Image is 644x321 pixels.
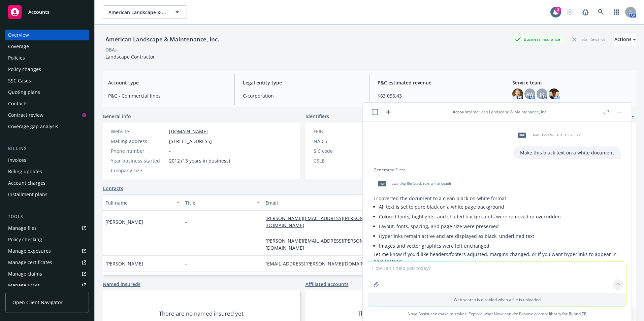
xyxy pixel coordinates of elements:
span: Legal entity type [243,79,361,86]
a: Invoices [5,155,89,166]
li: Images and vector graphics were left unchanged [379,241,621,251]
span: - [169,167,171,174]
li: Colored fonts, highlights, and shaded backgrounds were removed or overridden [379,212,621,221]
div: Manage claims [8,269,42,279]
a: Overview [5,30,89,40]
div: Installment plans [8,189,47,200]
a: [PERSON_NAME][EMAIL_ADDRESS][PERSON_NAME][DOMAIN_NAME] [265,238,381,251]
a: Manage files [5,223,89,234]
span: P&C estimated revenue [378,79,496,86]
span: AW [526,91,534,98]
a: Account charges [5,178,89,188]
div: Policies [8,52,25,63]
div: : American Landscape & Maintenance, Inc. [453,109,547,115]
span: Account type [108,79,226,86]
div: SSC Cases [8,75,31,86]
div: SIC code [314,147,369,154]
a: Coverage gap analysis [5,121,89,132]
p: Let me know if you’d like headers/footers adjusted, margins changed, or if you want hyperlinks to... [374,251,621,265]
a: add [628,113,636,121]
button: Title [183,194,262,211]
a: Report a Bug [579,5,592,19]
span: Landscape Contractor [105,53,155,60]
a: Manage BORs [5,280,89,291]
button: Actions [614,33,636,46]
span: awaiting_file_black_text_white_bg.pdf [392,181,451,186]
img: photo [549,88,559,99]
div: Overview [8,30,29,40]
div: Account charges [8,178,45,188]
div: Manage exposures [8,246,51,256]
div: Billing [5,145,89,152]
a: Contacts [103,185,123,192]
span: $63,056.43 [378,92,496,99]
button: American Landscape & Maintenance, Inc. [103,5,187,19]
span: American Landscape & Maintenance, Inc. [108,9,167,16]
li: Hyperlinks remain active and are displayed as black, underlined text [379,231,621,241]
img: photo [512,88,523,99]
a: [EMAIL_ADDRESS][PERSON_NAME][DOMAIN_NAME] [265,260,387,267]
p: Web search is disabled when a file is uploaded [372,297,622,302]
span: Account [453,109,469,115]
a: Manage exposures [5,246,89,256]
span: - [185,241,187,248]
div: Actions [614,33,636,46]
p: I converted the document to a clean black-on-white format: [374,195,621,202]
div: NAICS [314,138,369,145]
a: Policy checking [5,234,89,245]
a: [DOMAIN_NAME] [169,128,208,135]
span: There are no affiliated accounts yet [358,310,450,318]
div: Mailing address [111,138,166,145]
span: Open Client Navigator [12,299,63,306]
span: [STREET_ADDRESS] [169,138,212,145]
a: Accounts [5,3,89,22]
div: CSLB [314,157,369,164]
a: Coverage [5,41,89,52]
span: - [169,147,171,154]
div: Email [265,199,386,206]
div: Policy checking [8,234,42,245]
a: Contacts [5,98,89,109]
a: Policy changes [5,64,89,75]
a: SSC Cases [5,75,89,86]
a: TR [582,311,587,317]
div: pdfawaiting_file_black_text_white_bg.pdf [374,175,452,192]
div: Phone number [111,147,166,154]
div: Manage BORs [8,280,40,291]
div: Website [111,128,166,135]
a: Affiliated accounts [305,281,349,288]
div: Coverage gap analysis [8,121,58,132]
div: Manage certificates [8,257,52,268]
div: Contract review [8,110,43,120]
div: Invoices [8,155,26,166]
div: Full name [105,199,172,206]
span: 2012 (13 years in business) [169,157,230,164]
span: Draft Bond No. 101519875.pdf [532,133,581,137]
div: Coverage [8,41,29,52]
span: [PERSON_NAME] [105,260,143,267]
div: pdfDraft Bond No. 101519875.pdf [513,127,582,144]
a: Quoting plans [5,87,89,98]
li: Layout, fonts, spacing, and page size were preserved [379,221,621,231]
span: Accounts [28,9,50,15]
span: Nova Assist can make mistakes. Explore what Nova can do: Browse prompt library for and [365,307,629,321]
a: Named insureds [103,281,140,288]
li: All text is set to pure black on a white page background [379,202,621,212]
a: Policies [5,52,89,63]
span: There are no named insured yet [159,310,244,318]
div: Generated Files: [374,167,621,173]
div: Business Insurance [512,35,563,43]
a: Switch app [610,5,623,19]
span: Identifiers [305,113,329,120]
div: Company size [111,167,166,174]
div: Manage files [8,223,37,234]
a: Billing updates [5,166,89,177]
a: BI [569,311,573,317]
span: pdf [518,133,526,138]
a: Search [594,5,608,19]
div: Tools [5,213,89,220]
div: DBA: - [105,46,118,53]
div: Title [185,199,252,206]
a: [PERSON_NAME][EMAIL_ADDRESS][PERSON_NAME][DOMAIN_NAME] [265,215,381,228]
